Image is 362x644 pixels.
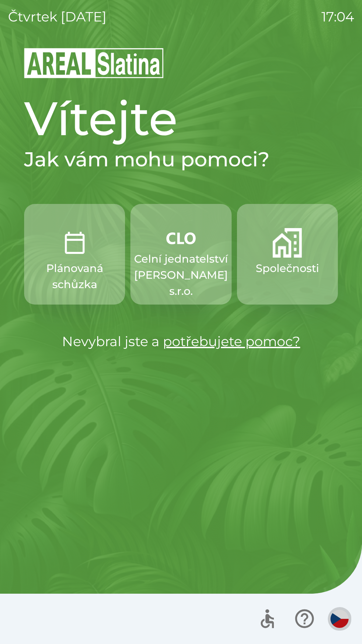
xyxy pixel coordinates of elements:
p: 17:04 [321,7,354,27]
button: Společnosti [237,204,338,305]
button: Celní jednatelství [PERSON_NAME] s.r.o. [130,204,231,305]
button: Plánovaná schůzka [24,204,125,305]
img: cs flag [330,610,349,628]
a: potřebujete pomoc? [163,333,300,350]
img: 0ea463ad-1074-4378-bee6-aa7a2f5b9440.png [60,228,89,258]
img: 889875ac-0dea-4846-af73-0927569c3e97.png [166,228,196,248]
p: čtvrtek [DATE] [8,7,107,27]
p: Plánovaná schůzka [40,260,109,292]
img: 58b4041c-2a13-40f9-aad2-b58ace873f8c.png [273,228,302,258]
p: Nevybral jste a [24,331,338,352]
p: Celní jednatelství [PERSON_NAME] s.r.o. [134,251,228,299]
img: Logo [24,47,338,79]
h1: Vítejte [24,90,338,147]
h2: Jak vám mohu pomoci? [24,147,338,172]
p: Společnosti [256,260,319,276]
